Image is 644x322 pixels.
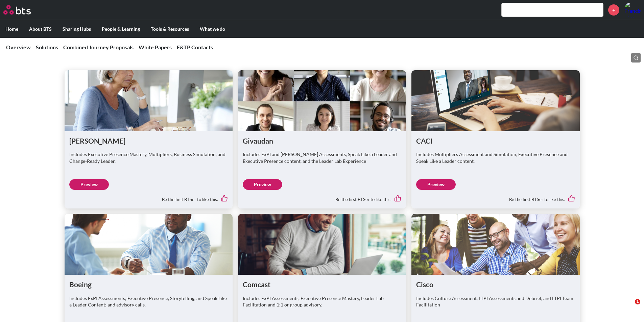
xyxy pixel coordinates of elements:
[243,151,401,164] p: Includes ExPI and [PERSON_NAME] Assessments, Speak Like a Leader and Executive Presence content, ...
[69,179,109,190] a: Preview
[243,295,401,308] p: Includes ExPI Assessments, Executive Presence Mastery, Leader Lab Facilitation and 1:1 or group a...
[3,5,43,15] a: Go home
[416,295,575,308] p: Includes Culture Assessment, LTPI Assessments and Debrief, and LTPI Team Facilitation
[24,20,57,38] label: About BTS
[416,136,575,146] h1: CACI
[145,20,194,38] label: Tools & Resources
[621,299,637,315] iframe: Intercom live chat
[416,279,575,289] h1: Cisco
[416,151,575,164] p: Includes Multipliers Assessment and Simulation, Executive Presence and Speak Like a Leader content.
[624,2,641,18] a: Profile
[63,44,134,50] a: Combined Journey Proposals
[243,136,401,146] h1: Givaudan
[3,5,31,15] img: BTS Logo
[194,20,231,38] label: What we do
[608,4,619,16] a: +
[69,136,228,146] h1: [PERSON_NAME]
[243,179,282,190] a: Preview
[36,44,58,50] a: Solutions
[416,190,575,204] div: Be the first BTSer to like this.
[624,2,641,18] img: Francisco Vinagre
[6,44,31,50] a: Overview
[635,299,640,304] span: 1
[416,179,456,190] a: Preview
[243,279,401,289] h1: Comcast
[69,295,228,308] p: Includes ExPI Assessments; Executive Presence, Storytelling, and Speak Like a Leader Content; and...
[69,279,228,289] h1: Boeing
[177,44,213,50] a: E&TP Contacts
[69,190,228,204] div: Be the first BTSer to like this.
[57,20,96,38] label: Sharing Hubs
[139,44,172,50] a: White Papers
[69,151,228,164] p: Includes Executive Presence Mastery, Multipliers, Business Simulation, and Change-Ready Leader.
[96,20,145,38] label: People & Learning
[243,190,401,204] div: Be the first BTSer to like this.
